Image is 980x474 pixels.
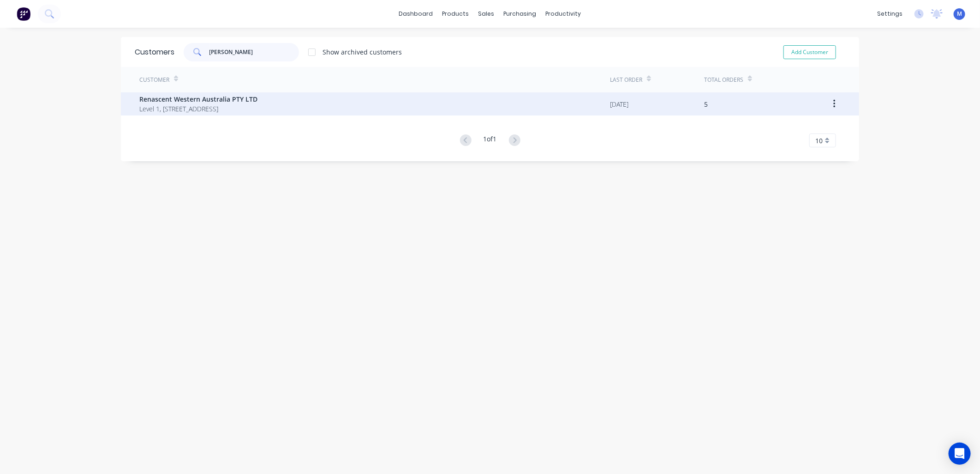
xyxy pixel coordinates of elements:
[438,7,474,21] div: products
[135,47,174,58] div: Customers
[704,76,743,84] div: Total Orders
[474,7,499,21] div: sales
[139,94,257,104] span: Renascent Western Australia PTY LTD
[610,99,628,109] div: [DATE]
[484,134,497,147] div: 1 of 1
[957,10,962,18] span: M
[872,7,907,21] div: settings
[139,104,257,114] span: Level 1, [STREET_ADDRESS]
[815,136,823,146] span: 10
[499,7,541,21] div: purchasing
[704,99,708,109] div: 5
[394,7,438,21] a: dashboard
[610,76,642,84] div: Last Order
[17,7,30,21] img: Factory
[949,443,971,465] div: Open Intercom Messenger
[783,45,836,59] button: Add Customer
[323,47,402,57] div: Show archived customers
[209,43,299,61] input: Search customers...
[541,7,586,21] div: productivity
[139,76,169,84] div: Customer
